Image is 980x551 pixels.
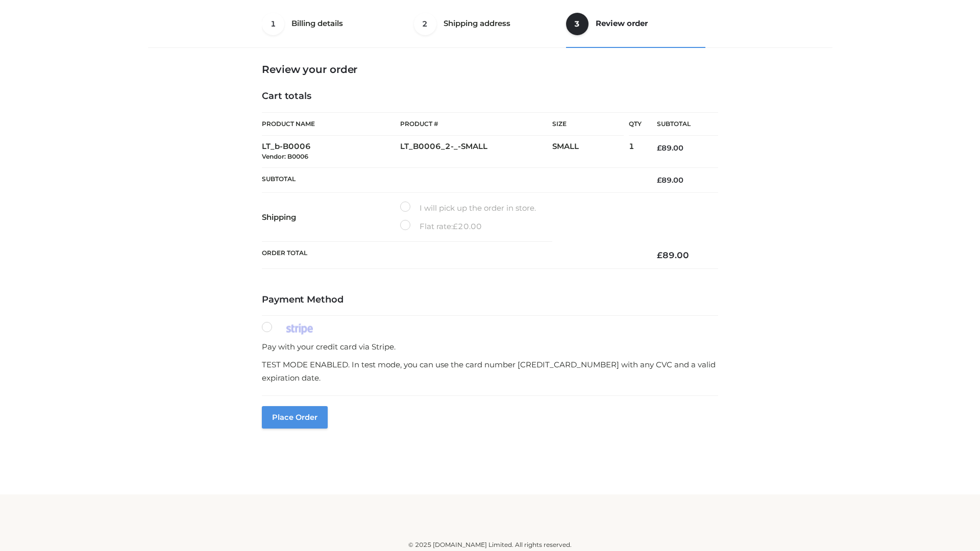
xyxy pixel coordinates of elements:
p: Pay with your credit card via Stripe. [262,340,718,354]
bdi: 89.00 [657,250,689,260]
bdi: 20.00 [453,221,482,231]
h3: Review your order [262,63,718,76]
td: LT_b-B0006 [262,136,400,168]
td: LT_B0006_2-_-SMALL [400,136,552,168]
th: Subtotal [262,167,642,192]
h4: Cart totals [262,91,718,102]
bdi: 89.00 [657,143,683,153]
span: £ [657,143,661,153]
td: 1 [629,136,642,168]
label: Flat rate: [400,220,482,233]
th: Shipping [262,193,400,242]
h4: Payment Method [262,294,718,306]
th: Subtotal [642,113,718,136]
td: SMALL [552,136,629,168]
th: Qty [629,112,642,136]
th: Size [552,113,624,136]
span: £ [657,176,661,185]
small: Vendor: B0006 [262,153,308,160]
p: TEST MODE ENABLED. In test mode, you can use the card number [CREDIT_CARD_NUMBER] with any CVC an... [262,358,718,384]
th: Product Name [262,112,400,136]
span: £ [453,221,458,231]
label: I will pick up the order in store. [400,202,536,215]
th: Order Total [262,242,642,269]
span: £ [657,250,663,260]
div: © 2025 [DOMAIN_NAME] Limited. All rights reserved. [152,540,828,550]
th: Product # [400,112,552,136]
bdi: 89.00 [657,176,683,185]
button: Place order [262,406,328,429]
